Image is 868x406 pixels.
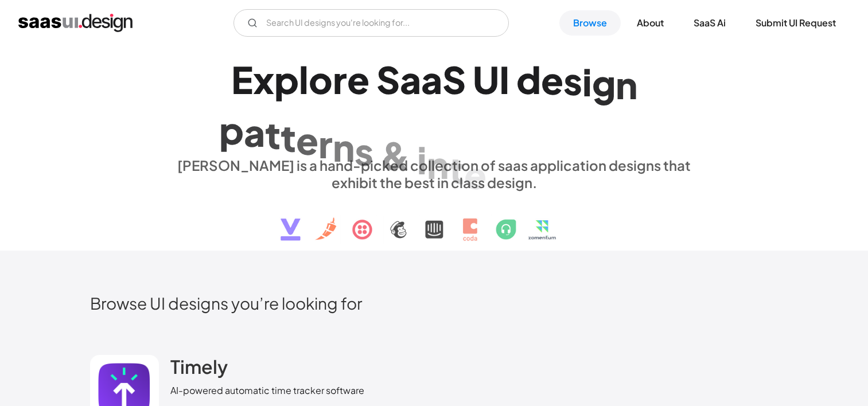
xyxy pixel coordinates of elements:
div: x [253,57,274,101]
div: S [376,57,400,101]
form: Email Form [233,9,509,37]
h2: Browse UI designs you’re looking for [90,293,779,313]
div: n [427,143,449,187]
div: E [231,57,253,101]
div: d [516,57,541,101]
div: & [380,134,410,178]
div: S [442,57,466,101]
div: I [499,57,509,101]
div: l [299,57,309,101]
div: U [473,57,499,101]
div: r [333,57,347,101]
a: Browse [559,10,621,36]
div: a [421,57,442,101]
div: o [309,57,333,101]
div: e [541,58,563,102]
div: g [592,61,616,105]
div: t [281,115,296,159]
a: Submit UI Request [742,10,850,36]
div: a [400,57,421,101]
a: SaaS Ai [680,10,739,36]
div: i [417,138,427,182]
div: a [244,110,265,154]
div: s [563,58,582,103]
div: n [616,63,637,107]
div: e [464,153,486,197]
a: About [623,10,678,36]
div: e [347,57,369,101]
div: n [333,126,355,170]
div: p [219,108,244,153]
div: r [318,122,333,166]
div: AI-powered automatic time tracker software [170,384,364,397]
h1: Explore SaaS UI design patterns & interactions. [170,57,698,146]
h2: Timely [170,355,228,378]
div: i [582,60,592,104]
div: e [296,119,318,163]
div: p [274,57,299,101]
div: [PERSON_NAME] is a hand-picked collection of saas application designs that exhibit the best in cl... [170,157,698,191]
div: t [265,113,281,157]
div: t [449,147,464,192]
img: text, icon, saas logo [260,191,608,251]
div: s [355,129,373,173]
input: Search UI designs you're looking for... [233,9,509,37]
a: Timely [170,355,228,384]
a: home [18,14,133,32]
